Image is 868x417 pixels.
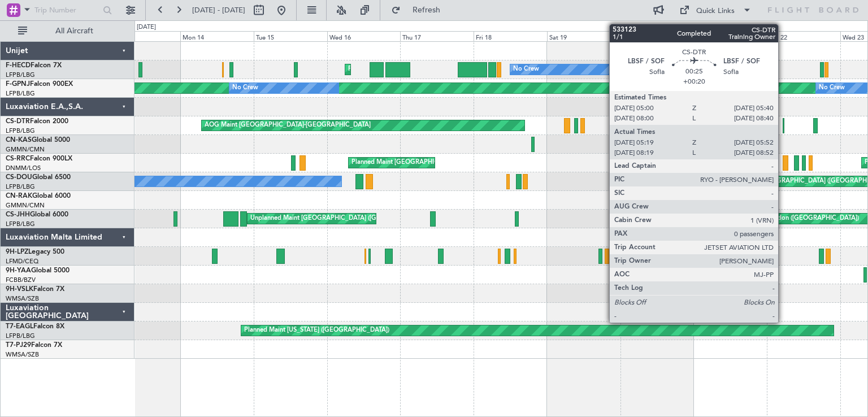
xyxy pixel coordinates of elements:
a: T7-PJ29Falcon 7X [6,342,62,349]
span: CS-DOU [6,174,32,181]
span: T7-EAGL [6,323,33,330]
div: Sat 19 [547,31,620,41]
span: CS-RRC [6,155,30,162]
a: LFPB/LBG [6,183,35,191]
button: All Aircraft [12,22,123,40]
div: No Crew [232,80,258,97]
div: Planned Maint [GEOGRAPHIC_DATA] ([GEOGRAPHIC_DATA]) [351,154,530,171]
a: CS-DOUGlobal 6500 [6,174,71,181]
button: Refresh [386,1,454,19]
div: Fri 18 [474,31,547,41]
div: Wed 16 [327,31,401,41]
div: Tue 22 [767,31,840,41]
a: CS-DTRFalcon 2000 [6,118,68,125]
a: CS-RRCFalcon 900LX [6,155,72,162]
a: WMSA/SZB [6,294,39,303]
span: 9H-YAA [6,267,31,274]
a: LFPB/LBG [6,127,35,135]
a: WMSA/SZB [6,350,39,359]
a: GMMN/CMN [6,201,45,210]
div: Thu 17 [400,31,474,41]
button: Quick Links [674,1,757,19]
div: Planned Maint [US_STATE] ([GEOGRAPHIC_DATA]) [244,322,389,339]
a: GMMN/CMN [6,145,45,154]
a: F-GPNJFalcon 900EX [6,81,73,88]
a: DNMM/LOS [6,164,41,172]
a: T7-EAGLFalcon 8X [6,323,64,330]
a: LFPB/LBG [6,71,35,79]
div: Tue 15 [254,31,327,41]
div: Planned Maint London ([GEOGRAPHIC_DATA]) [724,210,859,227]
div: Planned Maint [GEOGRAPHIC_DATA] ([GEOGRAPHIC_DATA]) [348,61,526,78]
a: 9H-VSLKFalcon 7X [6,286,64,293]
a: LFMD/CEQ [6,257,38,266]
span: F-HECD [6,62,31,69]
div: [DATE] [137,23,156,32]
div: Sun 20 [620,31,694,41]
a: CN-KASGlobal 5000 [6,137,70,144]
a: F-HECDFalcon 7X [6,62,62,69]
input: Trip Number [34,2,99,19]
span: CN-KAS [6,137,32,144]
div: Planned Maint [GEOGRAPHIC_DATA] ([GEOGRAPHIC_DATA]) [650,173,828,190]
a: LFPB/LBG [6,89,35,98]
div: AOG Maint [GEOGRAPHIC_DATA]-[GEOGRAPHIC_DATA] [205,117,371,134]
div: No Crew [819,80,845,97]
a: CN-RAKGlobal 6000 [6,193,71,199]
span: F-GPNJ [6,81,30,88]
span: CS-DTR [6,118,30,125]
a: 9H-YAAGlobal 5000 [6,267,70,274]
a: LFPB/LBG [6,220,35,228]
div: No Crew [513,61,539,78]
div: No Crew [614,247,640,264]
span: CN-RAK [6,193,32,199]
a: LFPB/LBG [6,332,35,340]
div: Mon 21 [693,31,767,41]
span: [DATE] - [DATE] [192,5,245,15]
span: T7-PJ29 [6,342,31,349]
a: CS-JHHGlobal 6000 [6,211,68,218]
span: 9H-LPZ [6,249,28,255]
span: 9H-VSLK [6,286,33,293]
a: FCBB/BZV [6,276,36,284]
a: 9H-LPZLegacy 500 [6,249,64,255]
span: Refresh [403,6,450,14]
div: Quick Links [696,6,735,17]
div: Unplanned Maint [GEOGRAPHIC_DATA] ([GEOGRAPHIC_DATA]) [250,210,436,227]
div: Sun 13 [107,31,180,41]
div: Mon 14 [180,31,254,41]
span: CS-JHH [6,211,30,218]
span: All Aircraft [29,27,119,35]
